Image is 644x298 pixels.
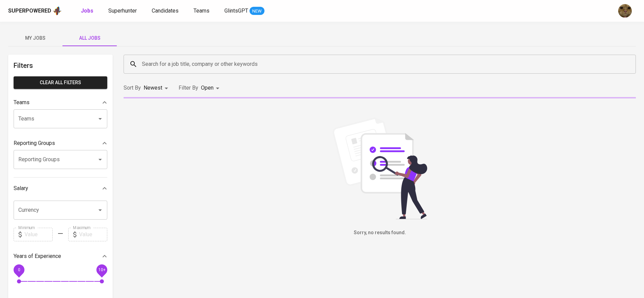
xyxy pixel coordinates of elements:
[124,229,636,237] h6: Sorry, no results found.
[14,184,28,192] p: Salary
[14,139,55,147] p: Reporting Groups
[201,85,214,91] span: Open
[67,34,113,42] span: All Jobs
[95,155,105,164] button: Open
[224,7,248,14] span: GlintsGPT
[14,182,107,195] div: Salary
[14,76,107,89] button: Clear All filters
[152,7,180,15] a: Candidates
[8,7,51,15] div: Superpowered
[250,8,264,15] span: NEW
[19,78,102,87] span: Clear All filters
[108,7,138,15] a: Superhunter
[79,228,107,241] input: Value
[329,117,431,219] img: file_searching.svg
[95,114,105,124] button: Open
[108,7,137,14] span: Superhunter
[14,252,61,260] p: Years of Experience
[14,249,107,263] div: Years of Experience
[8,6,62,16] a: Superpoweredapp logo
[98,267,105,272] span: 10+
[14,60,107,71] h6: Filters
[53,6,62,16] img: app logo
[14,96,107,109] div: Teams
[179,84,198,92] p: Filter By
[81,7,93,14] b: Jobs
[95,205,105,215] button: Open
[24,228,53,241] input: Value
[201,82,222,94] div: Open
[18,267,20,272] span: 0
[618,4,632,18] img: ec6c0910-f960-4a00-a8f8-c5744e41279e.jpg
[12,34,58,42] span: My Jobs
[124,84,141,92] p: Sort By
[14,98,30,107] p: Teams
[81,7,95,15] a: Jobs
[144,82,170,94] div: Newest
[144,84,162,92] p: Newest
[224,7,264,15] a: GlintsGPT NEW
[194,7,211,15] a: Teams
[14,136,107,150] div: Reporting Groups
[194,7,209,14] span: Teams
[152,7,179,14] span: Candidates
